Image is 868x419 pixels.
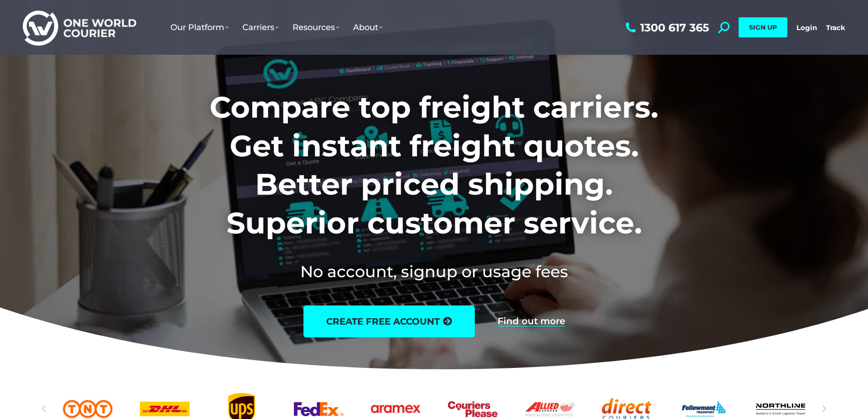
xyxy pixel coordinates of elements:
span: Resources [293,22,339,32]
a: Track [826,23,845,32]
img: One World Courier [23,9,136,46]
h1: Compare top freight carriers. Get instant freight quotes. Better priced shipping. Superior custom... [149,88,719,242]
a: SIGN UP [739,17,787,37]
a: Login [796,23,817,32]
a: Find out more [498,316,565,326]
span: Our Platform [170,22,229,32]
span: Carriers [242,22,279,32]
a: Carriers [236,13,286,41]
span: SIGN UP [749,23,777,31]
a: create free account [303,305,475,337]
a: Our Platform [164,13,236,41]
h2: No account, signup or usage fees [149,260,719,283]
a: About [346,13,390,41]
span: About [353,22,383,32]
a: 1300 617 365 [623,22,709,33]
a: Resources [286,13,346,41]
